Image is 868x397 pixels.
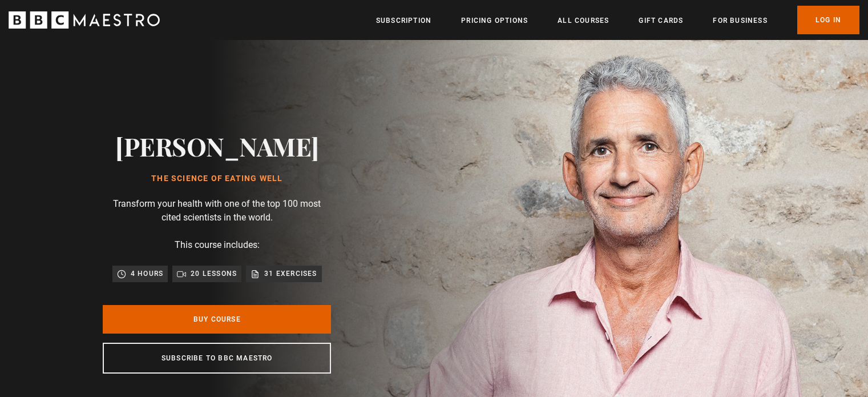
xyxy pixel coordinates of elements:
[639,15,683,26] a: Gift Cards
[264,268,317,279] p: 31 exercises
[103,343,331,374] a: Subscribe to BBC Maestro
[191,268,237,279] p: 20 lessons
[115,174,319,183] h1: The Science of Eating Well
[713,15,767,26] a: For business
[376,15,431,26] a: Subscription
[175,238,260,252] p: This course includes:
[558,15,609,26] a: All Courses
[9,11,160,29] svg: BBC Maestro
[376,6,859,34] nav: Primary
[103,305,331,334] a: Buy Course
[131,268,163,279] p: 4 hours
[797,6,859,34] a: Log In
[461,15,528,26] a: Pricing Options
[115,131,319,161] h2: [PERSON_NAME]
[103,197,331,224] p: Transform your health with one of the top 100 most cited scientists in the world.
